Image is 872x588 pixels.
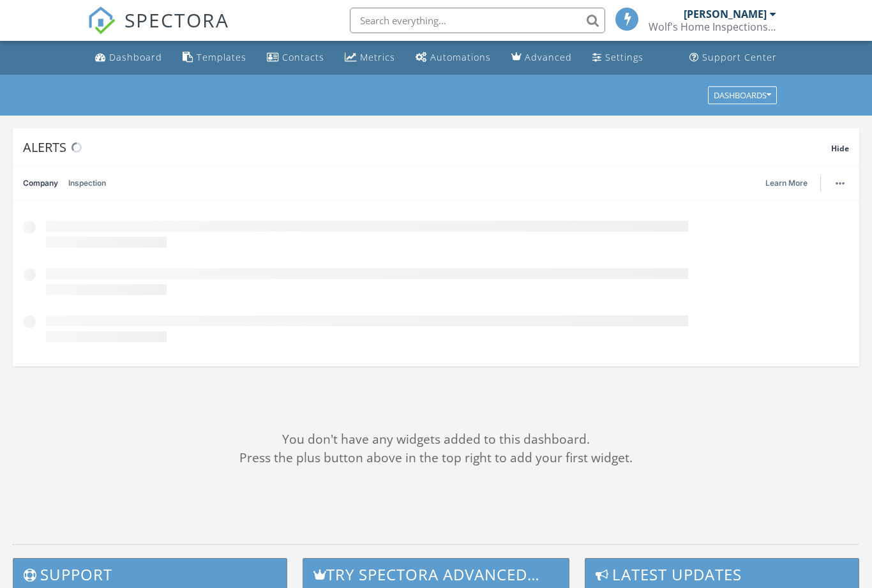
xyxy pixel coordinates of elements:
[714,91,771,100] div: Dashboards
[197,51,246,63] div: Templates
[831,143,849,154] span: Hide
[350,8,605,33] input: Search everything...
[23,139,831,156] div: Alerts
[87,17,229,44] a: SPECTORA
[410,46,496,70] a: Automations (Basic)
[262,46,329,70] a: Contacts
[177,46,252,70] a: Templates
[708,86,777,104] button: Dashboards
[109,51,162,63] div: Dashboard
[836,182,845,185] img: ellipsis-632cfdd7c38ec3a7d453.svg
[605,51,643,63] div: Settings
[684,8,767,20] div: [PERSON_NAME]
[587,46,649,70] a: Settings
[702,51,777,63] div: Support Center
[360,51,395,63] div: Metrics
[282,51,324,63] div: Contacts
[649,20,776,33] div: Wolf's Home Inspections LLC
[765,177,815,190] a: Learn More
[68,167,106,200] a: Inspection
[13,449,859,467] div: Press the plus button above in the top right to add your first widget.
[13,430,859,449] div: You don't have any widgets added to this dashboard.
[430,51,491,63] div: Automations
[87,6,116,34] img: The Best Home Inspection Software - Spectora
[684,46,782,70] a: Support Center
[90,46,167,70] a: Dashboard
[525,51,572,63] div: Advanced
[23,167,58,200] a: Company
[124,6,229,33] span: SPECTORA
[340,46,400,70] a: Metrics
[506,46,577,70] a: Advanced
